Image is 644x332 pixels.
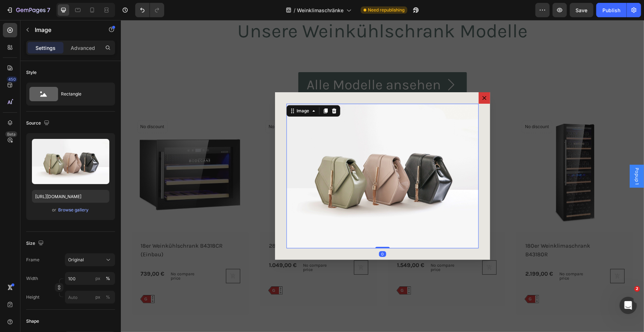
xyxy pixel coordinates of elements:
span: 2 [634,286,640,292]
div: Style [26,69,37,76]
div: 450 [7,76,17,82]
div: Shape [26,318,39,324]
button: 7 [3,3,53,17]
div: % [106,294,110,300]
button: px [104,293,112,301]
iframe: Intercom live chat [620,297,637,314]
p: Advanced [71,44,95,52]
div: Rectangle [61,86,105,102]
div: Browse gallery [58,207,89,213]
button: Browse gallery [58,206,89,214]
label: Width [26,275,38,282]
div: Keywords nach Traffic [78,42,124,47]
span: Need republishing [368,7,404,13]
img: preview-image [32,139,109,184]
img: tab_domain_overview_orange.svg [29,42,35,47]
button: Original [65,253,115,266]
div: Domain: [DOMAIN_NAME] [19,19,79,24]
img: logo_orange.svg [11,11,17,17]
button: Save [570,3,593,17]
div: Publish [602,6,620,14]
span: Save [576,7,588,13]
iframe: Design area [121,20,644,332]
input: https://example.com/image.jpg [32,190,109,203]
div: 0 [258,231,265,237]
div: px [95,275,100,282]
span: Original [68,257,84,263]
button: % [94,274,102,283]
label: Height [26,294,39,300]
button: px [104,274,112,283]
p: Image [35,25,96,34]
div: % [106,275,110,282]
label: Frame [26,257,39,263]
p: Settings [35,44,56,52]
div: Dialog content [154,72,369,239]
div: Undo/Redo [135,3,164,17]
p: 7 [47,6,50,14]
img: tab_keywords_by_traffic_grey.svg [70,42,76,47]
span: / [294,6,295,14]
div: Dialog body [154,72,369,239]
div: v 4.0.25 [20,11,35,17]
span: or [52,206,57,214]
div: Image [175,88,190,94]
input: px% [65,291,115,304]
div: px [95,294,100,300]
div: Domain [37,42,53,47]
span: Popup 1 [512,148,520,165]
div: Source [26,118,51,128]
img: image_demo.jpg [166,84,358,228]
button: % [94,293,102,301]
img: website_grey.svg [11,19,17,24]
div: Beta [5,131,17,137]
span: Weinklimaschränke [297,6,344,14]
input: px% [65,272,115,285]
button: Publish [596,3,626,17]
div: Size [26,239,45,248]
